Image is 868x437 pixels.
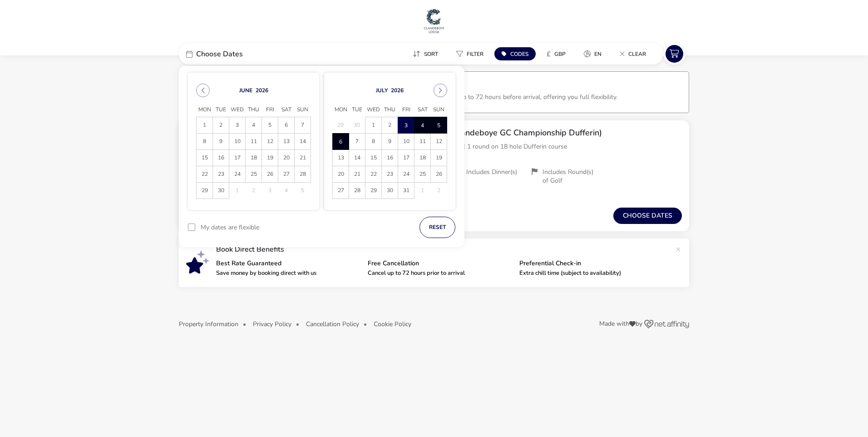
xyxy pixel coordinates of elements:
td: 17 [398,150,414,166]
img: Main Website [423,7,445,35]
naf-pibe-menu-bar-item: Clear [612,47,657,60]
span: 15 [197,150,212,166]
td: 10 [229,134,246,150]
button: Sort [405,47,445,60]
span: Mon [333,103,349,117]
td: 23 [213,166,229,183]
td: 15 [197,150,213,166]
span: 3 [229,117,245,133]
button: Choose Month [376,87,388,94]
td: 4 [278,183,295,199]
span: Thu [246,103,262,117]
td: 11 [414,134,431,150]
button: Next Month [434,84,447,97]
button: Clear [612,47,653,60]
span: Sort [424,50,438,58]
button: Choose dates [613,208,682,224]
span: 8 [365,134,381,149]
td: 25 [414,166,431,183]
span: 24 [229,166,245,182]
button: Previous Month [196,84,210,97]
td: 24 [229,166,246,183]
span: Sat [278,103,295,117]
button: Choose Year [391,87,404,94]
button: Privacy Policy [253,321,291,328]
span: Sun [431,103,447,117]
div: Choose Date [188,73,455,210]
span: 30 [213,183,229,199]
span: Wed [229,103,246,117]
td: 23 [382,166,398,183]
span: 5 [431,118,446,134]
button: £GBP [539,47,573,60]
td: 28 [295,166,311,183]
label: My dates are flexible [201,224,259,231]
td: 1 [229,183,246,199]
td: 13 [278,134,295,150]
td: 16 [382,150,398,166]
td: 29 [197,183,213,199]
td: 22 [365,166,382,183]
span: 2 [213,117,229,133]
p: Free Cancellation [368,260,512,267]
span: 6 [278,117,294,133]
button: Cookie Policy [374,321,411,328]
span: Fri [398,103,414,117]
td: 27 [278,166,295,183]
span: 18 [246,150,261,166]
span: 26 [431,166,447,182]
span: 28 [349,183,365,199]
span: Clear [628,50,646,58]
span: 18 [414,150,430,166]
td: 6 [278,117,295,134]
td: 13 [333,150,349,166]
span: 5 [262,117,278,133]
p: Best Rate Guaranteed [216,260,360,267]
td: 29 [333,117,349,134]
td: 21 [349,166,365,183]
span: Wed [365,103,382,117]
span: Tue [213,103,229,117]
button: Property Information [179,321,238,328]
span: 13 [278,134,294,149]
span: Includes Round(s) of Golf [542,168,599,184]
td: 7 [295,117,311,134]
td: 19 [262,150,278,166]
span: 31 [398,183,414,199]
td: 5 [262,117,278,134]
td: 26 [262,166,278,183]
span: Tue [349,103,365,117]
span: 7 [295,117,311,133]
button: reset [419,217,455,238]
td: 22 [197,166,213,183]
td: 7 [349,134,365,150]
span: Fri [262,103,278,117]
span: 14 [295,134,311,149]
span: 6 [333,134,348,150]
span: 3 [399,118,414,134]
td: 9 [213,134,229,150]
span: 1 [365,117,381,133]
span: 8 [197,134,212,149]
td: 2 [246,183,262,199]
span: 21 [295,150,311,166]
td: 19 [431,150,447,166]
span: GBP [554,50,566,58]
td: 16 [213,150,229,166]
span: 25 [414,166,430,182]
span: 1 [197,117,212,133]
td: 25 [246,166,262,183]
td: 20 [278,150,295,166]
span: 19 [262,150,278,166]
td: 24 [398,166,414,183]
td: 6 [333,134,349,150]
button: Filter [449,47,491,60]
td: 2 [431,183,447,199]
p: Extra chill time (subject to availability) [519,270,664,276]
span: 23 [382,166,398,182]
span: 29 [365,183,381,199]
td: 3 [262,183,278,199]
